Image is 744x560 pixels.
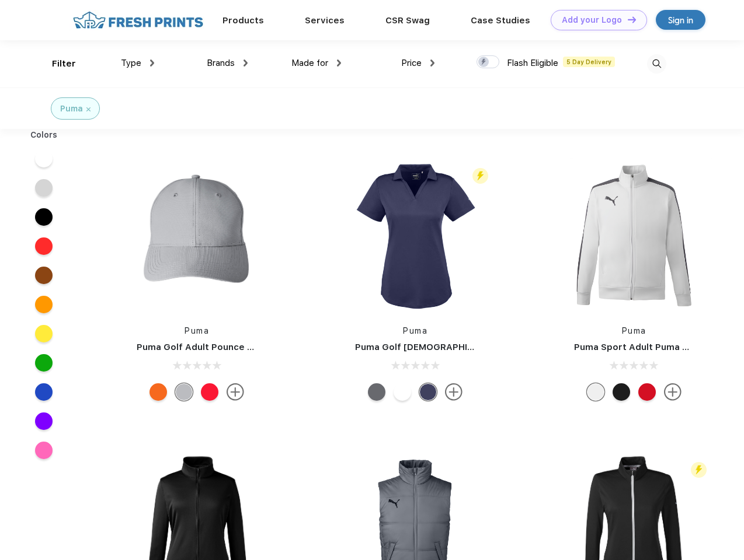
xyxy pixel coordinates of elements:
[557,158,712,313] img: func=resize&h=266
[52,57,76,71] div: Filter
[385,15,430,26] a: CSR Swag
[60,103,83,115] div: Puma
[368,383,385,401] div: Quiet Shade
[222,15,264,26] a: Products
[628,16,636,23] img: DT
[338,158,493,313] img: func=resize&h=266
[587,383,604,401] div: White and Quiet Shade
[69,10,207,30] img: fo%20logo%202.webp
[613,383,630,401] div: Puma Black
[419,383,437,401] div: Peacoat
[227,383,244,401] img: more.svg
[119,158,274,313] img: func=resize&h=266
[22,129,67,141] div: Colors
[664,383,682,401] img: more.svg
[185,326,209,335] a: Puma
[150,383,167,401] div: Vibrant Orange
[207,58,235,68] span: Brands
[562,15,622,25] div: Add your Logo
[244,60,248,66] img: dropdown.png
[445,383,463,401] img: more.svg
[394,383,411,401] div: Bright White
[638,383,656,401] div: High Risk Red
[175,383,193,401] div: Quarry
[403,326,427,335] a: Puma
[647,54,666,73] img: desktop_search.svg
[622,326,646,335] a: Puma
[291,58,328,68] span: Made for
[201,383,218,401] div: High Risk Red
[430,60,434,66] img: dropdown.png
[355,342,572,352] a: Puma Golf [DEMOGRAPHIC_DATA]' Icon Golf Polo
[137,342,315,352] a: Puma Golf Adult Pounce Adjustable Cap
[507,58,558,68] span: Flash Eligible
[472,168,488,184] img: flash_active_toggle.svg
[121,58,141,68] span: Type
[691,462,707,478] img: flash_active_toggle.svg
[668,13,693,27] div: Sign in
[563,57,615,67] span: 5 Day Delivery
[337,60,341,66] img: dropdown.png
[305,15,345,26] a: Services
[656,10,705,30] a: Sign in
[150,60,154,66] img: dropdown.png
[86,107,91,111] img: filter_cancel.svg
[401,58,422,68] span: Price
